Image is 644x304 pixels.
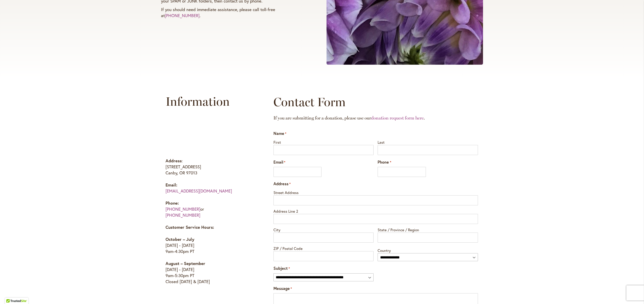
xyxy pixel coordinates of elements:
label: First [273,138,374,145]
label: Email [273,159,285,165]
label: Street Address [273,189,478,195]
label: Last [378,138,478,145]
a: [EMAIL_ADDRESS][DOMAIN_NAME] [166,188,232,194]
a: [PHONE_NUMBER] [166,212,200,218]
a: [PHONE_NUMBER] [166,206,200,212]
strong: October – July [166,236,194,242]
h2: Information [166,94,254,109]
p: If you should need immediate assistance, please call toll-free at . [161,7,307,19]
strong: Customer Service Hours: [166,224,214,230]
label: City [273,226,374,233]
iframe: Swan Island Dahlias on Google Maps [166,115,254,153]
p: [DATE] - [DATE] 9am-5:30pm PT Closed [DATE] & [DATE] [166,260,254,285]
p: [DATE] - [DATE] 9am-4:30pm PT [166,236,254,254]
label: State / Province / Region [378,226,478,233]
label: Country [378,247,478,253]
label: Message [273,286,292,291]
label: ZIP / Postal Code [273,245,374,251]
label: Phone [378,159,391,165]
a: [PHONE_NUMBER] [165,13,199,18]
h2: If you are submitting for a donation, please use our . [273,110,478,126]
p: or [166,200,254,218]
legend: Address [273,181,291,187]
h2: Contact Form [273,94,478,109]
strong: August – September [166,260,205,266]
a: donation request form here [371,115,424,121]
label: Address Line 2 [273,207,478,214]
label: Subject [273,265,290,271]
strong: Email: [166,182,177,188]
strong: Address [166,158,182,164]
legend: Name [273,131,286,136]
p: : [STREET_ADDRESS] Canby, OR 97013 [166,158,254,176]
strong: Phone: [166,200,179,206]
